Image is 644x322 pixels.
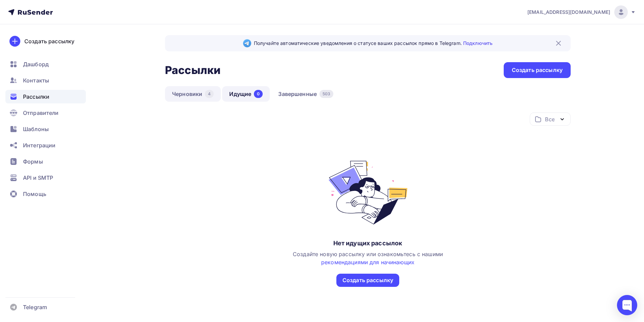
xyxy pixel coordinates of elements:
[293,251,443,266] span: Создайте новую рассылку или ознакомьтесь с нашими
[5,122,86,136] a: Шаблоны
[23,141,55,149] span: Интеграции
[342,276,393,284] div: Создать рассылку
[545,115,554,123] div: Все
[23,190,46,198] span: Помощь
[463,40,493,46] a: Подключить
[254,40,493,47] span: Получайте автоматические уведомления о статусе ваших рассылок прямо в Telegram.
[23,109,59,117] span: Отправители
[5,106,86,120] a: Отправители
[23,125,49,133] span: Шаблоны
[319,90,333,98] div: 503
[333,239,403,247] div: Нет идущих рассылок
[24,37,74,45] div: Создать рассылку
[5,57,86,71] a: Дашборд
[222,86,270,102] a: Идущие0
[23,60,49,68] span: Дашборд
[5,74,86,87] a: Контакты
[243,39,251,47] img: Telegram
[527,5,636,19] a: [EMAIL_ADDRESS][DOMAIN_NAME]
[527,9,610,16] span: [EMAIL_ADDRESS][DOMAIN_NAME]
[165,64,220,77] h2: Рассылки
[23,93,49,101] span: Рассылки
[5,155,86,168] a: Формы
[205,90,214,98] div: 4
[23,303,47,311] span: Telegram
[271,86,340,102] a: Завершенные503
[23,76,49,84] span: Контакты
[321,259,414,266] a: рекомендациями для начинающих
[530,113,571,126] button: Все
[23,157,43,166] span: Формы
[254,90,263,98] div: 0
[512,66,563,74] div: Создать рассылку
[5,90,86,103] a: Рассылки
[165,86,221,102] a: Черновики4
[23,174,53,182] span: API и SMTP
